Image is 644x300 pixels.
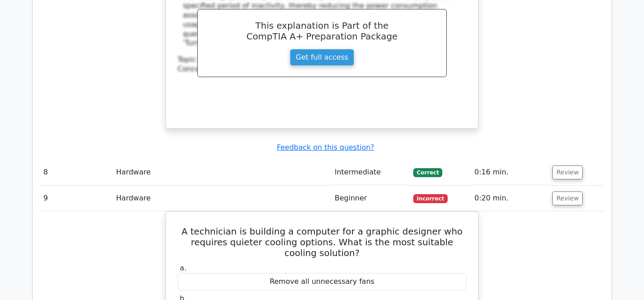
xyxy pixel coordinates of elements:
[331,160,410,185] td: Intermediate
[113,186,331,211] td: Hardware
[113,160,331,185] td: Hardware
[552,165,583,179] button: Review
[178,273,466,291] div: Remove all unnecessary fans
[413,194,448,203] span: Incorrect
[471,160,549,185] td: 0:16 min.
[178,55,466,65] div: Topic:
[40,160,113,185] td: 8
[471,186,549,211] td: 0:20 min.
[413,168,442,177] span: Correct
[552,191,583,205] button: Review
[331,186,410,211] td: Beginner
[40,186,113,211] td: 9
[290,49,354,66] a: Get full access
[177,226,467,258] h5: A technician is building a computer for a graphic designer who requires quieter cooling options. ...
[277,143,374,152] a: Feedback on this question?
[180,264,186,272] span: a.
[178,65,466,74] div: Concept:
